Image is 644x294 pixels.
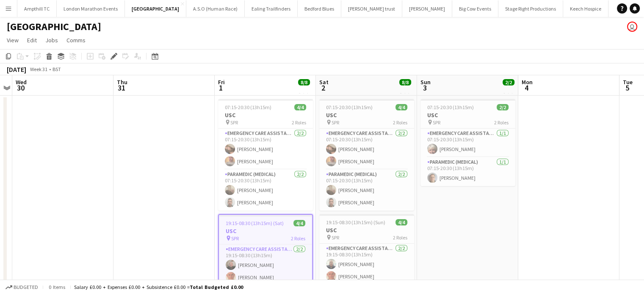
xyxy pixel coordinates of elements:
[294,104,306,110] span: 4/4
[427,104,474,110] span: 07:15-20:30 (13h15m)
[433,119,440,126] span: SPR
[116,83,127,93] span: 31
[7,65,26,74] div: [DATE]
[563,0,608,17] button: Keech Hospice
[319,226,414,234] h3: USC
[608,0,643,17] button: Wolf Runs
[400,86,413,93] div: 2 Jobs
[319,170,414,211] app-card-role: Paramedic (Medical)2/207:15-20:30 (13h15m)[PERSON_NAME][PERSON_NAME]
[318,83,329,93] span: 2
[230,119,238,126] span: SPR
[419,83,431,93] span: 3
[520,83,533,93] span: 4
[293,220,305,226] span: 4/4
[225,104,271,110] span: 07:15-20:30 (13h15m)
[319,78,329,86] span: Sat
[291,235,305,242] span: 2 Roles
[186,0,245,17] button: A.S.O (Human Race)
[299,86,312,93] div: 2 Jobs
[298,79,310,85] span: 8/8
[503,86,514,93] div: 1 Job
[420,78,431,86] span: Sun
[319,99,414,211] app-job-card: 07:15-20:30 (13h15m)4/4USC SPR2 RolesEmergency Care Assistant (Medical)2/207:15-20:30 (13h15m)[PE...
[326,219,385,225] span: 19:15-08:30 (13h15m) (Sun)
[503,79,514,85] span: 2/2
[218,129,313,170] app-card-role: Emergency Care Assistant (Medical)2/207:15-20:30 (13h15m)[PERSON_NAME][PERSON_NAME]
[292,119,306,126] span: 2 Roles
[231,235,239,242] span: SPR
[622,83,633,93] span: 5
[14,83,27,93] span: 30
[63,35,89,46] a: Comms
[245,0,298,17] button: Ealing Trailfinders
[190,284,243,290] span: Total Budgeted £0.00
[399,79,411,85] span: 8/8
[420,99,515,186] app-job-card: 07:15-20:30 (13h15m)2/2USC SPR2 RolesEmergency Care Assistant (Medical)1/107:15-20:30 (13h15m)[PE...
[395,104,407,110] span: 4/4
[27,36,37,44] span: Edit
[217,83,225,93] span: 1
[4,283,39,292] button: Budgeted
[319,244,414,285] app-card-role: Emergency Care Assistant (Medical)2/219:15-08:30 (13h15m)[PERSON_NAME][PERSON_NAME]
[319,129,414,170] app-card-role: Emergency Care Assistant (Medical)2/207:15-20:30 (13h15m)[PERSON_NAME][PERSON_NAME]
[66,36,86,44] span: Comms
[341,0,402,17] button: [PERSON_NAME] trust
[393,119,407,126] span: 2 Roles
[28,66,49,72] span: Week 31
[332,119,339,126] span: SPR
[45,36,58,44] span: Jobs
[53,66,61,72] div: BST
[522,78,533,86] span: Mon
[218,78,225,86] span: Fri
[226,220,284,226] span: 19:15-08:30 (13h15m) (Sat)
[47,284,67,290] span: 0 items
[402,0,452,17] button: [PERSON_NAME]
[420,129,515,157] app-card-role: Emergency Care Assistant (Medical)1/107:15-20:30 (13h15m)[PERSON_NAME]
[452,0,498,17] button: Big Cow Events
[218,111,313,119] h3: USC
[627,22,637,32] app-user-avatar: Mark Boobier
[7,36,19,44] span: View
[393,234,407,241] span: 2 Roles
[326,104,373,110] span: 07:15-20:30 (13h15m)
[74,284,243,290] div: Salary £0.00 + Expenses £0.00 + Subsistence £0.00 =
[298,0,341,17] button: Bedford Blues
[7,20,101,33] h1: [GEOGRAPHIC_DATA]
[494,119,509,126] span: 2 Roles
[125,0,186,17] button: [GEOGRAPHIC_DATA]
[14,284,38,290] span: Budgeted
[420,157,515,186] app-card-role: Paramedic (Medical)1/107:15-20:30 (13h15m)[PERSON_NAME]
[117,78,127,86] span: Thu
[3,35,22,46] a: View
[332,234,339,241] span: SPR
[42,35,61,46] a: Jobs
[219,227,312,235] h3: USC
[219,245,312,286] app-card-role: Emergency Care Assistant (Medical)2/219:15-08:30 (13h15m)[PERSON_NAME][PERSON_NAME]
[497,104,509,110] span: 2/2
[218,170,313,211] app-card-role: Paramedic (Medical)2/207:15-20:30 (13h15m)[PERSON_NAME][PERSON_NAME]
[57,0,125,17] button: London Marathon Events
[498,0,563,17] button: Stage Right Productions
[24,35,40,46] a: Edit
[16,78,27,86] span: Wed
[623,78,633,86] span: Tue
[319,111,414,119] h3: USC
[218,99,313,211] app-job-card: 07:15-20:30 (13h15m)4/4USC SPR2 RolesEmergency Care Assistant (Medical)2/207:15-20:30 (13h15m)[PE...
[420,111,515,119] h3: USC
[395,219,407,225] span: 4/4
[17,0,57,17] button: Ampthill TC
